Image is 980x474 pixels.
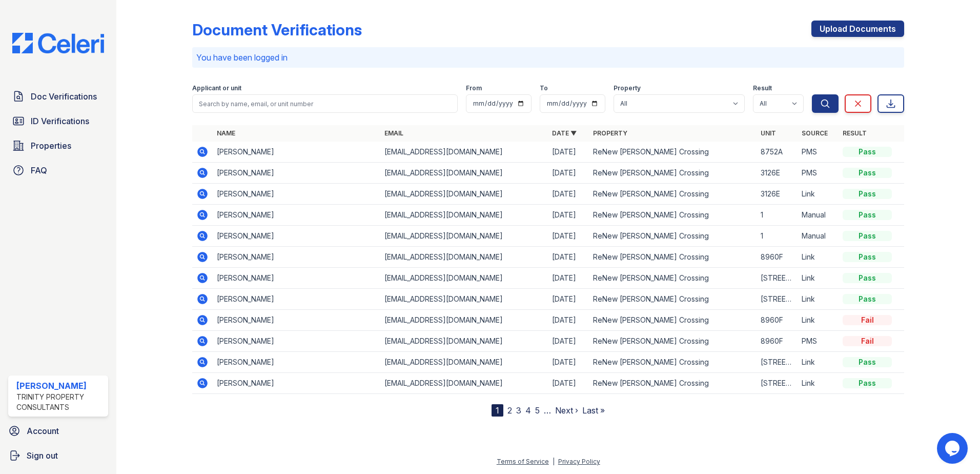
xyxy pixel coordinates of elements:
[16,392,104,412] div: Trinity Property Consultants
[192,84,241,92] label: Applicant or unit
[589,184,757,205] td: ReNew [PERSON_NAME] Crossing
[548,352,589,373] td: [DATE]
[213,247,380,268] td: [PERSON_NAME]
[540,84,548,92] label: To
[4,33,112,53] img: CE_Logo_Blue-a8612792a0a2168367f1c8372b55b34899dd931a85d93a1a3d3e32e68fde9ad4.png
[213,289,380,310] td: [PERSON_NAME]
[548,268,589,289] td: [DATE]
[757,226,798,247] td: 1
[8,111,108,131] a: ID Verifications
[380,247,548,268] td: [EMAIL_ADDRESS][DOMAIN_NAME]
[31,90,97,103] span: Doc Verifications
[589,268,757,289] td: ReNew [PERSON_NAME] Crossing
[798,352,839,373] td: Link
[582,405,605,416] a: Last »
[213,331,380,352] td: [PERSON_NAME]
[811,21,904,37] a: Upload Documents
[548,205,589,226] td: [DATE]
[548,184,589,205] td: [DATE]
[843,294,892,304] div: Pass
[497,458,549,465] a: Terms of Service
[843,315,892,325] div: Fail
[798,331,839,352] td: PMS
[757,247,798,268] td: 8960F
[380,331,548,352] td: [EMAIL_ADDRESS][DOMAIN_NAME]
[843,231,892,241] div: Pass
[4,445,112,466] button: Sign out
[548,289,589,310] td: [DATE]
[843,252,892,262] div: Pass
[558,458,600,465] a: Privacy Policy
[213,184,380,205] td: [PERSON_NAME]
[761,129,776,137] a: Unit
[31,140,71,152] span: Properties
[798,373,839,394] td: Link
[516,405,521,416] a: 3
[31,115,89,127] span: ID Verifications
[380,184,548,205] td: [EMAIL_ADDRESS][DOMAIN_NAME]
[757,163,798,184] td: 3126E
[555,405,578,416] a: Next ›
[192,21,362,39] div: Document Verifications
[757,331,798,352] td: 8960F
[552,129,577,137] a: Date ▼
[798,142,839,163] td: PMS
[843,336,892,346] div: Fail
[213,352,380,373] td: [PERSON_NAME]
[757,373,798,394] td: [STREET_ADDRESS]
[798,205,839,226] td: Manual
[27,425,59,437] span: Account
[525,405,531,416] a: 4
[16,380,104,392] div: [PERSON_NAME]
[757,184,798,205] td: 3126E
[380,163,548,184] td: [EMAIL_ADDRESS][DOMAIN_NAME]
[589,331,757,352] td: ReNew [PERSON_NAME] Crossing
[507,405,512,416] a: 2
[213,205,380,226] td: [PERSON_NAME]
[798,184,839,205] td: Link
[843,168,892,178] div: Pass
[614,84,641,92] label: Property
[589,142,757,163] td: ReNew [PERSON_NAME] Crossing
[8,135,108,156] a: Properties
[798,247,839,268] td: Link
[757,142,798,163] td: 8752A
[589,226,757,247] td: ReNew [PERSON_NAME] Crossing
[535,405,540,416] a: 5
[380,310,548,331] td: [EMAIL_ADDRESS][DOMAIN_NAME]
[196,51,900,64] p: You have been logged in
[757,268,798,289] td: [STREET_ADDRESS]
[4,421,112,441] a: Account
[843,357,892,367] div: Pass
[213,373,380,394] td: [PERSON_NAME]
[8,160,108,181] a: FAQ
[757,310,798,331] td: 8960F
[213,142,380,163] td: [PERSON_NAME]
[757,289,798,310] td: [STREET_ADDRESS]
[213,310,380,331] td: [PERSON_NAME]
[802,129,828,137] a: Source
[192,94,458,113] input: Search by name, email, or unit number
[843,147,892,157] div: Pass
[589,289,757,310] td: ReNew [PERSON_NAME] Crossing
[798,310,839,331] td: Link
[548,331,589,352] td: [DATE]
[548,310,589,331] td: [DATE]
[380,226,548,247] td: [EMAIL_ADDRESS][DOMAIN_NAME]
[213,163,380,184] td: [PERSON_NAME]
[553,458,555,465] div: |
[548,142,589,163] td: [DATE]
[380,205,548,226] td: [EMAIL_ADDRESS][DOMAIN_NAME]
[492,404,503,417] div: 1
[757,205,798,226] td: 1
[548,226,589,247] td: [DATE]
[384,129,403,137] a: Email
[380,268,548,289] td: [EMAIL_ADDRESS][DOMAIN_NAME]
[798,268,839,289] td: Link
[380,352,548,373] td: [EMAIL_ADDRESS][DOMAIN_NAME]
[380,142,548,163] td: [EMAIL_ADDRESS][DOMAIN_NAME]
[593,129,627,137] a: Property
[843,189,892,199] div: Pass
[843,273,892,283] div: Pass
[798,163,839,184] td: PMS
